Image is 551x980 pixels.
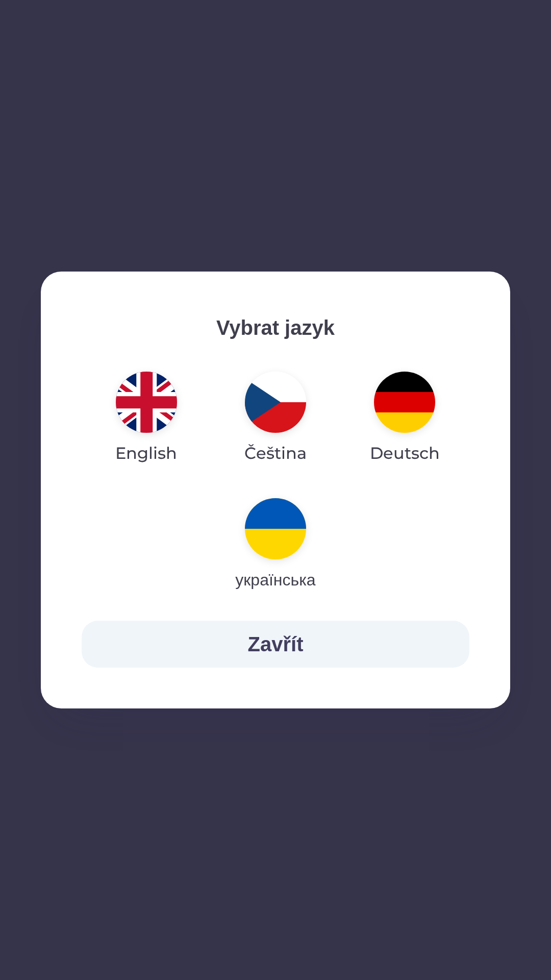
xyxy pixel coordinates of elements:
p: English [115,441,177,465]
button: Čeština [220,363,331,474]
img: de flag [374,372,435,433]
p: Deutsch [370,441,440,465]
button: українська [211,490,340,600]
button: Deutsch [345,363,464,474]
button: Zavřít [82,621,469,668]
p: українська [235,568,315,592]
p: Čeština [244,441,307,465]
img: cs flag [245,372,306,433]
p: Vybrat jazyk [82,312,469,343]
img: en flag [116,372,177,433]
img: uk flag [245,498,306,559]
button: English [91,363,202,474]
